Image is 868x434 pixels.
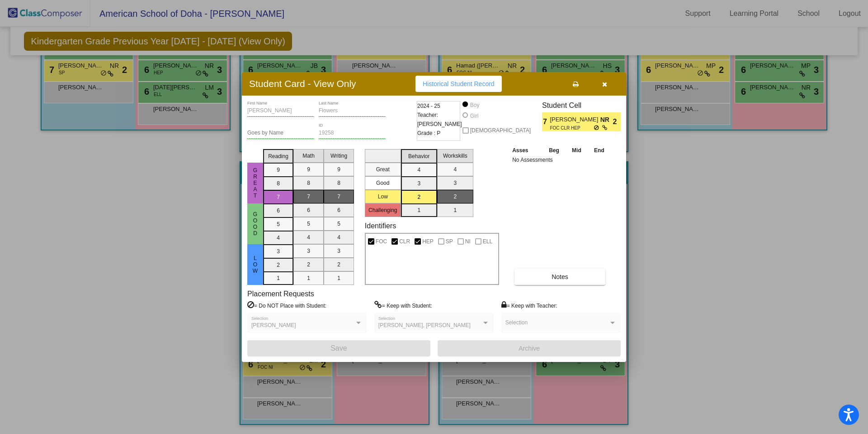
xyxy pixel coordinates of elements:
[330,344,347,352] span: Save
[501,301,557,310] label: = Keep with Teacher:
[422,236,434,247] span: HEP
[376,236,387,247] span: FOC
[510,145,542,155] th: Asses
[446,236,453,247] span: SP
[319,130,386,136] input: Enter ID
[251,211,259,236] span: Good
[251,167,259,199] span: Great
[417,101,440,111] span: 2024 - 25
[247,289,314,298] label: Placement Requests
[470,101,480,109] div: Boy
[438,340,621,357] button: Archive
[514,269,605,285] button: Notes
[542,145,566,155] th: Beg
[378,322,471,328] span: [PERSON_NAME], [PERSON_NAME]
[417,129,440,138] span: Grade : P
[399,236,410,247] span: CLR
[365,222,396,230] label: Identifiers
[251,322,296,328] span: [PERSON_NAME]
[600,115,613,125] span: NR
[465,236,471,247] span: NI
[247,301,326,310] label: = Do NOT Place with Student:
[588,145,611,155] th: End
[483,236,492,247] span: ELL
[423,80,495,87] span: Historical Student Record
[552,273,568,280] span: Notes
[566,145,587,155] th: Mid
[542,116,550,127] span: 7
[550,115,600,125] span: [PERSON_NAME]
[519,345,540,352] span: Archive
[510,155,611,164] td: No Assessments
[251,255,259,274] span: Low
[470,125,531,136] span: [DEMOGRAPHIC_DATA]
[613,116,621,127] span: 2
[550,125,594,131] span: FOC CLR HEP
[247,340,430,357] button: Save
[415,76,502,92] button: Historical Student Record
[470,112,479,120] div: Girl
[374,301,432,310] label: = Keep with Student:
[249,78,356,89] h3: Student Card - View Only
[247,130,314,136] input: goes by name
[542,101,621,110] h3: Student Cell
[417,111,462,129] span: Teacher: [PERSON_NAME]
